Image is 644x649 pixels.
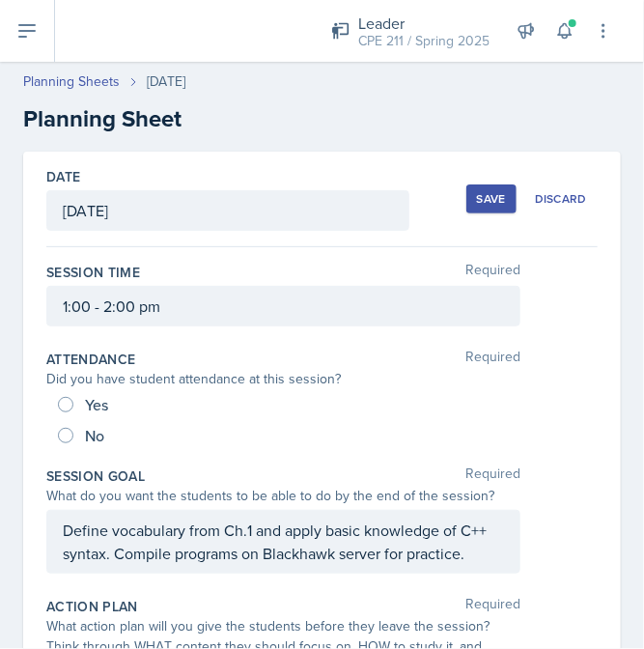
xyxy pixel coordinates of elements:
[85,426,104,445] span: No
[524,184,598,213] button: Discard
[63,295,504,318] p: 1:00 - 2:00 pm
[147,71,185,92] div: [DATE]
[63,519,504,565] p: Define vocabulary from Ch.1 and apply basic knowledge of C++ syntax. Compile programs on Blackhaw...
[465,350,520,369] span: Required
[23,71,120,92] a: Planning Sheets
[46,263,140,282] label: Session Time
[46,466,145,486] label: Session Goal
[46,486,520,506] div: What do you want the students to be able to do by the end of the session?
[85,395,108,414] span: Yes
[535,191,587,207] div: Discard
[465,263,520,282] span: Required
[46,597,138,616] label: Action Plan
[358,12,490,35] div: Leader
[358,31,490,51] div: CPE 211 / Spring 2025
[466,184,517,213] button: Save
[465,597,520,616] span: Required
[46,369,520,389] div: Did you have student attendance at this session?
[46,167,80,186] label: Date
[477,191,506,207] div: Save
[46,350,136,369] label: Attendance
[465,466,520,486] span: Required
[23,101,621,136] h2: Planning Sheet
